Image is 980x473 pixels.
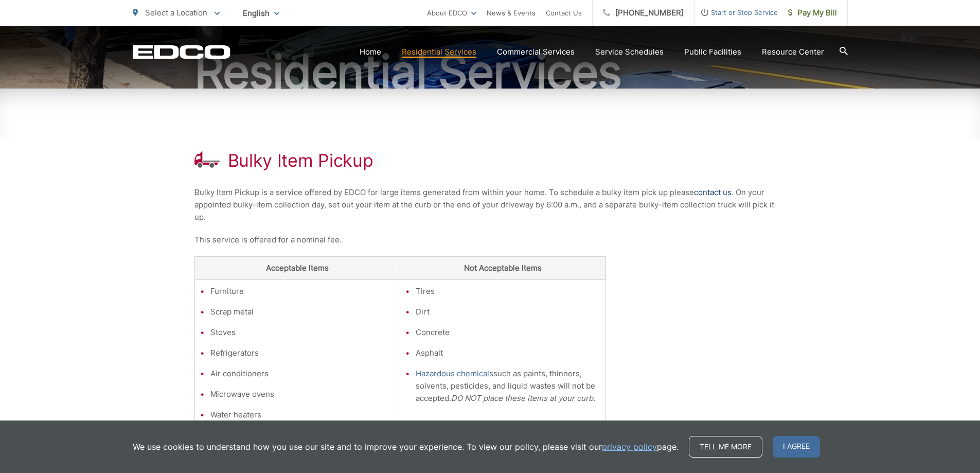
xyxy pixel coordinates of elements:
li: Air conditioners [210,367,395,380]
li: Asphalt [416,347,600,359]
a: contact us [694,186,732,199]
a: privacy policy [602,441,657,453]
a: Service Schedules [595,46,664,58]
a: Residential Services [402,46,476,58]
li: Dirt [416,306,600,318]
li: Furniture [210,285,395,297]
li: Scrap metal [210,306,395,318]
a: Resource Center [762,46,824,58]
a: About EDCO [427,7,476,19]
a: Hazardous chemicals [416,367,493,380]
span: Select a Location [145,8,207,17]
span: I agree [773,436,820,458]
p: This service is offered for a nominal fee. [194,234,786,246]
a: Contact Us [546,7,582,19]
h2: Residential Services [133,46,848,98]
a: Home [360,46,381,58]
p: We use cookies to understand how you use our site and to improve your experience. To view our pol... [133,441,679,453]
h1: Bulky Item Pickup [228,150,373,171]
li: Water heaters [210,409,395,421]
strong: Acceptable Items [266,263,329,273]
a: News & Events [487,7,536,19]
li: Tires [416,285,600,297]
li: Refrigerators [210,347,395,359]
span: English [235,4,287,22]
em: DO NOT place these items at your curb. [451,393,595,403]
a: Public Facilities [684,46,741,58]
a: EDCD logo. Return to the homepage. [133,45,230,59]
a: Commercial Services [497,46,575,58]
li: Microwave ovens [210,388,395,400]
li: such as paints, thinners, solvents, pesticides, and liquid wastes will not be accepted. [416,367,600,405]
a: Tell me more [689,436,762,458]
li: Concrete [416,326,600,339]
li: Stoves [210,326,395,339]
span: Pay My Bill [788,7,837,19]
p: Bulky Item Pickup is a service offered by EDCO for large items generated from within your home. T... [194,186,786,223]
strong: Not Acceptable Items [464,263,542,273]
